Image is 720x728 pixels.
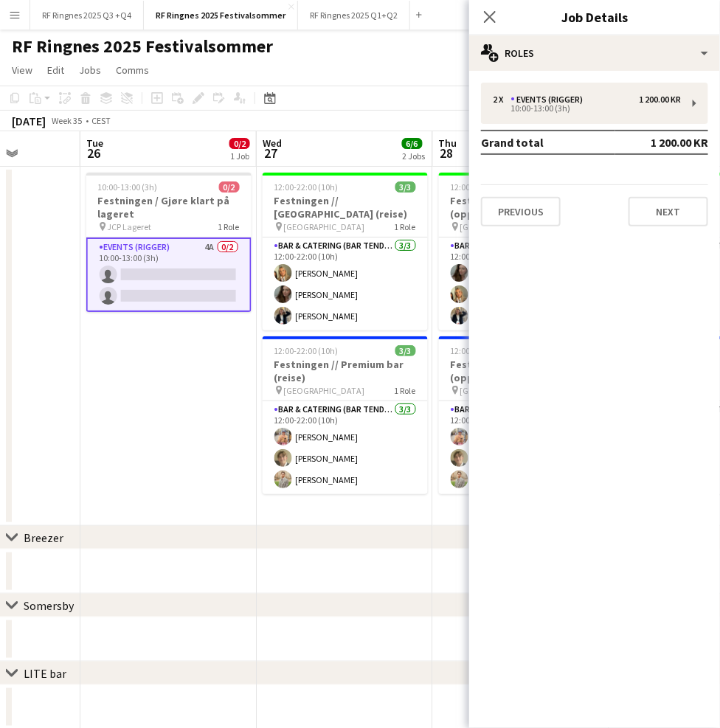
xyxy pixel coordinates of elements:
[12,114,46,128] div: [DATE]
[230,150,249,162] div: 1 Job
[86,194,252,221] h3: Festningen / Gjøre klart på lageret
[108,221,152,232] span: JCP Lageret
[263,136,282,150] span: Wed
[493,105,681,112] div: 10:00-13:00 (3h)
[12,63,32,77] span: View
[6,60,38,80] a: View
[263,173,428,330] app-job-card: 12:00-22:00 (10h)3/3Festningen // [GEOGRAPHIC_DATA] (reise) [GEOGRAPHIC_DATA]1 RoleBar & Catering...
[12,35,273,58] h1: RF Ringnes 2025 Festivalsommer
[274,345,339,356] span: 12:00-22:00 (10h)
[86,173,252,312] app-job-card: 10:00-13:00 (3h)0/2Festningen / Gjøre klart på lageret JCP Lageret1 RoleEvents (Rigger)4A0/210:00...
[469,35,720,71] div: Roles
[84,145,103,162] span: 26
[263,336,428,494] app-job-card: 12:00-22:00 (10h)3/3Festningen // Premium bar (reise) [GEOGRAPHIC_DATA]1 RoleBar & Catering (Bar ...
[144,1,298,30] button: RF Ringnes 2025 Festivalsommer
[98,181,158,193] span: 10:00-13:00 (3h)
[437,145,457,162] span: 28
[86,136,103,150] span: Tue
[263,358,428,384] h3: Festningen // Premium bar (reise)
[395,345,416,356] span: 3/3
[439,173,604,330] app-job-card: 12:00-22:00 (10h)3/3Festningen // Ciderhagen (opprigg) [GEOGRAPHIC_DATA]1 RoleBar & Catering (Bar...
[460,385,541,396] span: [GEOGRAPHIC_DATA]
[439,238,604,330] app-card-role: Bar & Catering (Bar Tender)3/312:00-22:00 (10h)[PERSON_NAME][PERSON_NAME][PERSON_NAME]
[110,60,155,80] a: Comms
[639,94,681,105] div: 1 200.00 KR
[229,138,250,149] span: 0/2
[116,63,149,77] span: Comms
[49,115,86,126] span: Week 35
[395,385,416,396] span: 1 Role
[510,94,589,105] div: Events (Rigger)
[24,530,63,545] div: Breezer
[284,221,365,232] span: [GEOGRAPHIC_DATA]
[24,666,66,681] div: LITE bar
[24,598,74,613] div: Somersby
[263,401,428,494] app-card-role: Bar & Catering (Bar Tender)3/312:00-22:00 (10h)[PERSON_NAME][PERSON_NAME][PERSON_NAME]
[439,194,604,221] h3: Festningen // Ciderhagen (opprigg)
[41,60,70,80] a: Edit
[439,336,604,494] app-job-card: 12:00-22:00 (10h)3/3Festningen // Premium bar (opprigg) [GEOGRAPHIC_DATA]1 RoleBar & Catering (Ba...
[91,115,111,126] div: CEST
[263,194,428,221] h3: Festningen // [GEOGRAPHIC_DATA] (reise)
[615,131,708,154] td: 1 200.00 KR
[469,7,720,27] h3: Job Details
[439,401,604,494] app-card-role: Bar & Catering (Bar Tender)3/312:00-22:00 (10h)[PERSON_NAME][PERSON_NAME][PERSON_NAME]
[298,1,410,30] button: RF Ringnes 2025 Q1+Q2
[73,60,107,80] a: Jobs
[481,131,615,154] td: Grand total
[86,238,252,312] app-card-role: Events (Rigger)4A0/210:00-13:00 (3h)
[402,138,423,149] span: 6/6
[30,1,144,30] button: RF Ringnes 2025 Q3 +Q4
[460,221,541,232] span: [GEOGRAPHIC_DATA]
[439,136,457,150] span: Thu
[629,197,708,226] button: Next
[451,345,515,356] span: 12:00-22:00 (10h)
[260,145,282,162] span: 27
[263,238,428,330] app-card-role: Bar & Catering (Bar Tender)3/312:00-22:00 (10h)[PERSON_NAME][PERSON_NAME][PERSON_NAME]
[451,181,515,193] span: 12:00-22:00 (10h)
[395,221,416,232] span: 1 Role
[493,94,510,105] div: 2 x
[219,181,240,193] span: 0/2
[79,63,101,77] span: Jobs
[218,221,240,232] span: 1 Role
[481,197,561,226] button: Previous
[274,181,339,193] span: 12:00-22:00 (10h)
[47,63,64,77] span: Edit
[439,358,604,384] h3: Festningen // Premium bar (opprigg)
[403,150,426,162] div: 2 Jobs
[395,181,416,193] span: 3/3
[284,385,365,396] span: [GEOGRAPHIC_DATA]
